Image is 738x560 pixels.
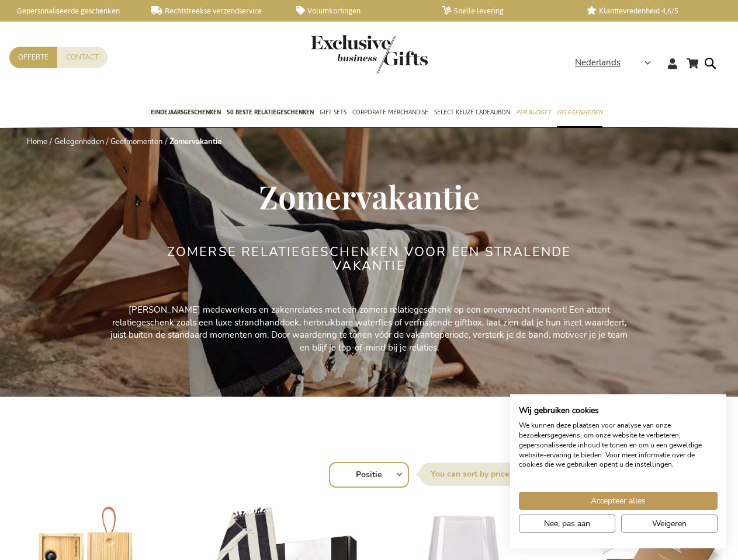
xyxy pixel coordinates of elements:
h2: Zomerse relatiegeschenken voor een stralende vakantie [150,245,588,273]
span: Zomervakantie [259,174,480,218]
span: Eindejaarsgeschenken [151,106,221,118]
a: Klanttevredenheid 4,6/5 [587,6,713,16]
a: Snelle levering [442,6,569,16]
strong: Zomervakantie [169,136,221,147]
a: Gepersonaliseerde geschenken [6,6,133,16]
div: Nederlands [575,56,659,69]
button: Accepteer alle cookies [519,492,718,510]
span: Nee, pas aan [544,517,590,530]
a: Offerte [9,47,57,68]
span: Accepteer alles [591,495,646,507]
a: Contact [57,47,108,68]
span: Weigeren [652,517,687,530]
a: Geefmomenten [110,136,162,147]
label: Sorteer op [419,463,523,486]
span: Gelegenheden [557,106,602,118]
a: Home [27,136,47,147]
span: Gift Sets [320,106,347,118]
p: We kunnen deze plaatsen voor analyse van onze bezoekersgegevens, om onze website te verbeteren, g... [519,421,718,470]
a: Gelegenheden [54,136,104,147]
span: Corporate Merchandise [352,106,428,118]
a: Volumkortingen [296,6,423,16]
span: Select Keuze Cadeaubon [434,106,510,118]
img: Exclusive Business gifts logo [311,35,428,73]
span: Per Budget [516,106,551,118]
span: Nederlands [575,56,621,69]
a: store logo [311,35,369,73]
button: Pas cookie voorkeuren aan [519,514,615,533]
p: [PERSON_NAME] medewerkers en zakenrelaties met een zomers relatiegeschenk op een onverwacht momen... [106,304,632,354]
button: Alle cookies weigeren [621,514,718,533]
span: 50 beste relatiegeschenken [227,106,314,118]
a: Rechtstreekse verzendservice [151,6,278,16]
h2: Wij gebruiken cookies [519,405,718,416]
